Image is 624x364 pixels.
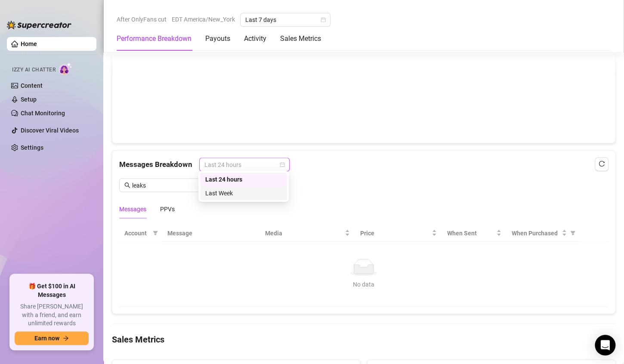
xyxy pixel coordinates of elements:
button: Earn nowarrow-right [15,331,89,345]
img: logo-BBDzfeDw.svg [7,21,71,29]
span: filter [570,230,575,235]
a: Setup [21,96,37,103]
a: Home [21,40,37,47]
div: Performance Breakdown [117,34,192,44]
span: filter [151,226,160,239]
span: After OnlyFans cut [117,13,167,26]
th: Media [260,225,355,241]
th: When Sent [442,225,507,241]
div: Sales Metrics [280,34,321,44]
a: Settings [21,144,43,151]
div: Open Intercom Messenger [595,335,615,355]
span: When Sent [447,228,494,238]
div: PPVs [160,204,175,213]
th: Message [162,225,260,241]
span: filter [153,230,158,235]
span: Share [PERSON_NAME] with a friend, and earn unlimited rewards [15,302,89,328]
span: Last 7 days [245,13,325,26]
h4: Sales Metrics [112,333,615,345]
div: Last 24 hours [200,173,287,186]
div: Payouts [205,34,230,44]
span: arrow-right [63,335,69,341]
div: Last 24 hours [205,175,282,184]
span: EDT America/New_York [172,13,235,26]
th: Price [355,225,442,241]
div: Messages Breakdown [119,157,608,171]
span: 🎁 Get $100 in AI Messages [15,282,89,299]
span: calendar [280,162,285,167]
span: Media [265,228,343,238]
div: Activity [244,34,266,44]
input: Search messages [132,180,220,190]
div: Last Week [205,188,282,198]
span: When Purchased [512,228,560,238]
span: Earn now [34,335,59,342]
span: search [124,182,130,188]
span: filter [568,226,577,239]
a: Discover Viral Videos [21,127,79,134]
a: Chat Monitoring [21,110,65,117]
div: Messages [119,204,146,213]
img: AI Chatter [59,62,72,75]
span: Price [360,228,430,238]
span: reload [599,160,605,167]
div: No data [128,279,599,289]
span: calendar [321,17,326,22]
div: Last Week [200,186,287,200]
span: Account [124,228,149,238]
span: Last 24 hours [204,158,284,171]
th: When Purchased [507,225,580,241]
a: Content [21,82,43,89]
span: Izzy AI Chatter [12,66,56,74]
